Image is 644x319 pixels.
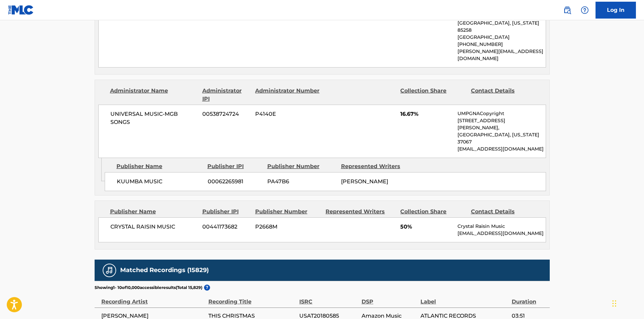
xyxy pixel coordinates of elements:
div: Duration [512,291,546,306]
span: CRYSTAL RAISIN MUSIC [110,223,198,231]
div: Administrator Name [110,87,197,103]
div: DSP [362,291,417,306]
div: Publisher Name [116,162,202,170]
div: Label [420,291,508,306]
div: Recording Artist [101,291,205,306]
span: [PERSON_NAME] [341,178,388,185]
div: Collection Share [400,208,466,216]
span: P2668M [255,223,320,231]
a: Public Search [561,3,574,17]
div: Contact Details [471,87,536,103]
p: Crystal Raisin Music [457,223,545,230]
span: UNIVERSAL MUSIC-MGB SONGS [110,110,198,126]
iframe: Chat Widget [610,287,644,319]
span: 00062265981 [208,178,262,186]
img: search [563,6,571,14]
span: PA47B6 [267,178,336,186]
div: Contact Details [471,208,536,216]
div: Publisher Name [110,208,197,216]
span: 00538724724 [202,110,250,118]
div: Drag [612,293,616,314]
p: [PHONE_NUMBER] [457,41,545,48]
span: 50% [400,223,452,231]
p: [GEOGRAPHIC_DATA], [US_STATE] 85258 [457,20,545,34]
div: Publisher IPI [202,208,250,216]
img: MLC Logo [8,5,34,15]
p: [GEOGRAPHIC_DATA], [US_STATE] 37067 [457,131,545,145]
div: Publisher IPI [207,162,262,170]
p: [PERSON_NAME][EMAIL_ADDRESS][DOMAIN_NAME] [457,48,545,62]
h5: Matched Recordings (15829) [120,266,209,274]
p: UMPGNACopyright [457,110,545,117]
div: Administrator Number [255,87,320,103]
p: [EMAIL_ADDRESS][DOMAIN_NAME] [457,230,545,237]
span: 00441173682 [202,223,250,231]
p: [STREET_ADDRESS][PERSON_NAME], [457,117,545,131]
span: ? [204,285,210,291]
p: Showing 1 - 10 of 10,000 accessible results (Total 15,829 ) [95,285,202,291]
a: Log In [596,2,636,19]
div: Collection Share [400,87,466,103]
div: ISRC [299,291,358,306]
span: 16.67% [400,110,452,118]
div: Help [578,3,591,17]
p: [GEOGRAPHIC_DATA] [457,34,545,41]
img: Matched Recordings [105,266,113,274]
div: Publisher Number [267,162,336,170]
div: Recording Title [208,291,296,306]
div: Administrator IPI [202,87,250,103]
span: P4140E [255,110,320,118]
img: help [581,6,589,14]
p: [EMAIL_ADDRESS][DOMAIN_NAME] [457,145,545,153]
span: KUUMBA MUSIC [117,178,203,186]
div: Represented Writers [326,208,395,216]
div: Represented Writers [341,162,410,170]
div: Publisher Number [255,208,320,216]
